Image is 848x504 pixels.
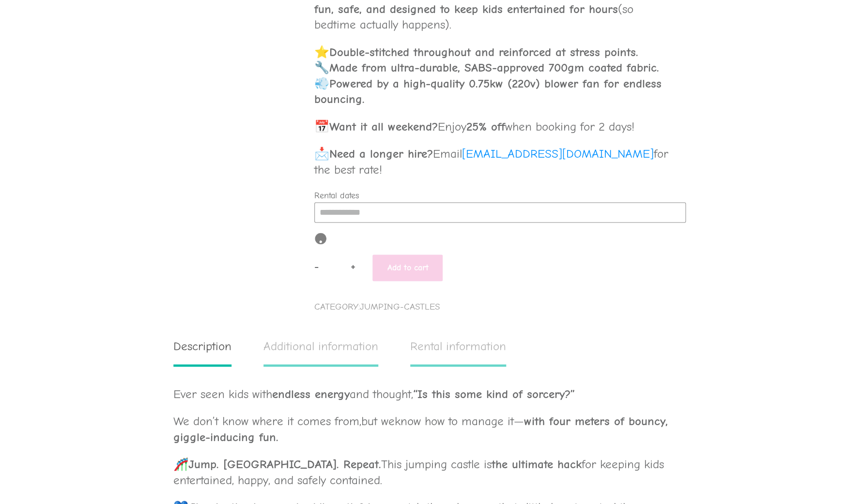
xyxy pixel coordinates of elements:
strong: fun, safe, and designed to keep kids entertained for hours [314,2,618,16]
span: but we [361,414,395,428]
strong: “Is this some kind of sorcery?” [413,386,575,400]
label: Rental dates [314,191,359,201]
strong: endless energy [272,386,350,400]
p: We don’t know where it comes from, know how to manage it— [173,413,675,456]
p: 📅 Enjoy when booking for 2 days! [314,119,675,147]
strong: Want it all weekend? [329,119,438,133]
input: Product quantity [319,262,350,271]
strong: Jump. [GEOGRAPHIC_DATA]. Repeat. [188,457,381,471]
strong: Double-stitched throughout and reinforced at stress points. [329,45,638,59]
strong: the ultimate hack [492,457,582,471]
a: Rental information [410,332,506,360]
p: 🎢 This jumping castle is for keeping kids entertained, happy, and safely contained. [173,456,675,499]
button: - [314,262,319,271]
button: + [350,262,355,271]
p: ⭐ 🔧 💨 [314,44,675,119]
strong: Made from ultra-durable, SABS-approved 700gm coated fabric. [329,60,659,74]
strong: Powered by a high-quality 0.75kw (220v) blower fan for endless bouncing. [314,76,662,106]
strong: Need a longer hire? [329,147,433,161]
a: [EMAIL_ADDRESS][DOMAIN_NAME] [462,147,654,161]
strong: 25% off [466,119,505,133]
strong: with four meters of bouncy, giggle-inducing fun. [173,414,668,444]
a: Additional information [263,332,378,360]
a: jumping-castles [360,301,440,312]
span: Category: [314,298,675,315]
p: 📩 Email for the best rate! [314,146,675,189]
button: Add to cart [372,254,443,281]
a: Description [173,332,231,360]
p: Ever seen kids with and thought, [173,386,675,414]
